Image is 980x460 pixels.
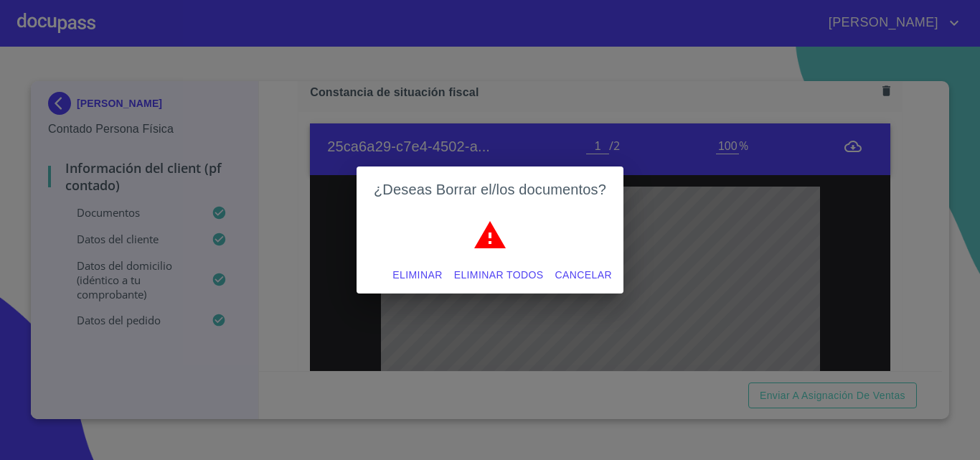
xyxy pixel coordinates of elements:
button: Cancelar [550,262,618,288]
span: Eliminar todos [454,266,544,284]
h2: ¿Deseas Borrar el/los documentos? [374,178,606,201]
span: Cancelar [555,266,612,284]
button: Eliminar todos [448,262,550,288]
span: Eliminar [392,266,442,284]
button: Eliminar [387,262,448,288]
